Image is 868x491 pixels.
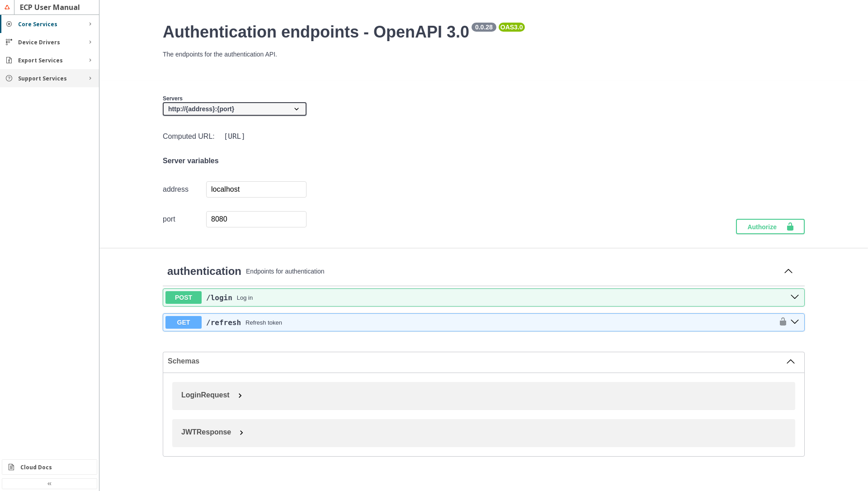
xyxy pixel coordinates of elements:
span: POST [165,291,202,304]
div: Log in [237,294,253,301]
a: /refresh [206,318,241,327]
button: authorization button unlocked [774,317,788,328]
span: JWTResponse [181,428,231,436]
button: Authorize [736,219,805,234]
a: /login [206,293,232,302]
span: Authorize [747,222,786,231]
pre: OAS 3.0 [500,24,523,31]
span: Servers [163,95,183,102]
td: port [163,211,206,228]
button: GET/refreshRefresh token [165,316,774,329]
p: The endpoints for the authentication API. [163,51,805,58]
span: GET [165,316,202,329]
button: LoginRequest [177,387,800,404]
button: Schemas [168,357,795,366]
span: authentication [167,265,241,277]
button: post ​/login [788,292,802,303]
div: Computed URL: [163,130,307,142]
span: LoginRequest [181,391,230,399]
code: [URL] [222,130,247,142]
button: get ​/refresh [788,316,802,328]
button: JWTResponse [177,424,800,441]
a: authentication [167,265,241,278]
span: Schemas [168,357,786,365]
h4: Server variables [163,157,307,165]
h2: Authentication endpoints - OpenAPI 3.0 [163,23,805,42]
td: address [163,181,206,198]
pre: 0.0.28 [473,24,495,31]
div: Refresh token [245,319,282,326]
button: POST/loginLog in [165,291,788,304]
button: Collapse operation [781,265,796,279]
p: Endpoints for authentication [246,268,777,275]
